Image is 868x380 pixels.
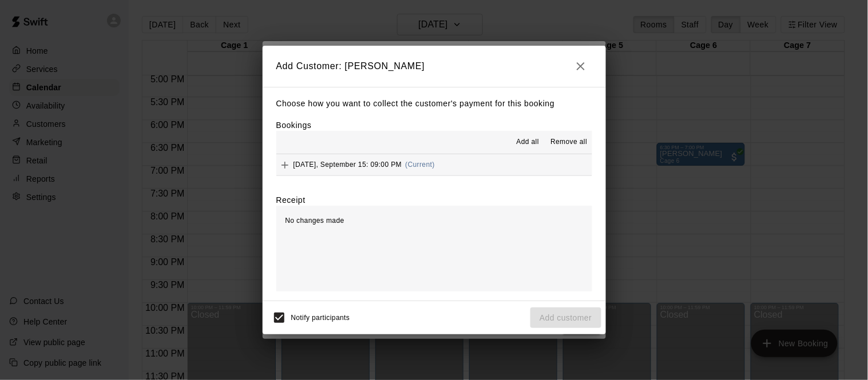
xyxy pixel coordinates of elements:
span: [DATE], September 15: 09:00 PM [294,161,402,169]
button: Remove all [546,133,592,151]
h2: Add Customer: [PERSON_NAME] [263,46,606,87]
button: Add all [509,133,546,151]
label: Bookings [276,121,312,130]
p: Choose how you want to collect the customer's payment for this booking [276,97,592,111]
span: Remove all [550,137,587,148]
span: Notify participants [291,314,350,322]
span: Add all [517,137,540,148]
span: Add [276,160,294,169]
label: Receipt [276,194,306,206]
span: No changes made [286,217,344,225]
button: Add[DATE], September 15: 09:00 PM(Current) [276,154,592,175]
span: (Current) [405,161,435,169]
